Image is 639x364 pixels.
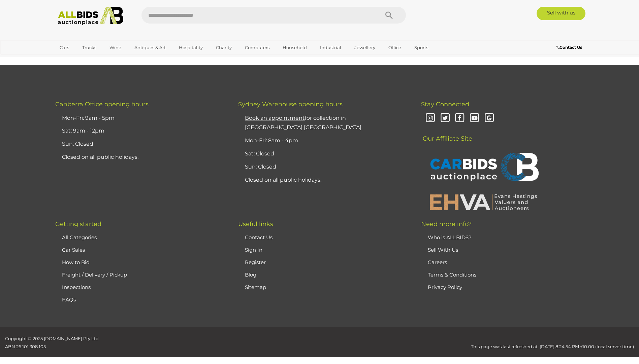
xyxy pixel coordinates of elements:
li: Sat: Closed [243,147,404,160]
span: Stay Connected [421,101,469,108]
a: Careers [428,259,447,265]
a: How to Bid [62,259,90,265]
li: Sat: 9am - 12pm [60,124,221,138]
span: Canberra Office opening hours [55,101,149,108]
a: Contact Us [245,234,273,241]
button: Search [372,7,406,24]
a: Antiques & Art [130,42,170,53]
a: Privacy Policy [428,284,462,290]
a: Sports [410,42,433,53]
img: Allbids.com.au [54,7,127,25]
li: Sun: Closed [60,138,221,151]
a: Sell With Us [428,247,458,253]
a: Terms & Conditions [428,271,476,278]
span: Our Affiliate Site [421,125,472,142]
a: Contact Us [556,44,584,51]
a: All Categories [62,234,97,241]
i: Youtube [469,112,480,124]
li: Closed on all public holidays. [60,151,221,164]
span: Need more info? [421,220,472,228]
a: Sitemap [245,284,266,290]
a: Wine [105,42,126,53]
a: Jewellery [350,42,380,53]
span: Useful links [238,220,273,228]
a: Computers [241,42,274,53]
i: Instagram [424,112,436,124]
a: [GEOGRAPHIC_DATA] [55,53,112,64]
a: Inspections [62,284,91,290]
a: Who is ALLBIDS? [428,234,472,241]
a: Trucks [78,42,101,53]
img: CARBIDS Auctionplace [426,146,541,190]
span: Getting started [55,220,101,228]
a: Sign In [245,247,262,253]
a: Car Sales [62,247,85,253]
a: Industrial [316,42,346,53]
a: Hospitality [174,42,207,53]
a: Charity [212,42,236,53]
i: Twitter [439,112,451,124]
li: Mon-Fri: 8am - 4pm [243,134,404,147]
li: Mon-Fri: 9am - 5pm [60,112,221,125]
a: Book an appointmentfor collection in [GEOGRAPHIC_DATA] [GEOGRAPHIC_DATA] [245,115,361,131]
a: Office [384,42,406,53]
a: Sell with us [537,7,585,20]
a: Register [245,259,266,265]
a: Blog [245,271,256,278]
i: Facebook [454,112,466,124]
span: Sydney Warehouse opening hours [238,101,343,108]
a: Freight / Delivery / Pickup [62,271,127,278]
a: FAQs [62,296,76,303]
b: Contact Us [556,45,582,50]
li: Sun: Closed [243,160,404,174]
u: Book an appointment [245,115,305,121]
div: This page was last refreshed at: [DATE] 8:24:54 PM +10:00 (local server time) [160,335,639,351]
i: Google [483,112,495,124]
img: EHVA | Evans Hastings Valuers and Auctioneers [426,193,541,211]
li: Closed on all public holidays. [243,174,404,187]
a: Household [278,42,311,53]
a: Cars [55,42,73,53]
